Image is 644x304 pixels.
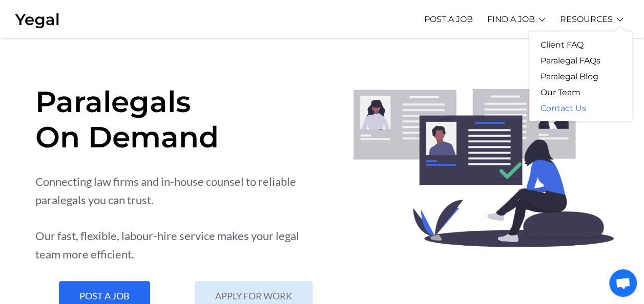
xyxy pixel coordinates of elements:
[529,37,595,53] a: Client FAQ
[529,84,592,100] a: Our Team
[609,269,637,297] div: Open chat
[529,69,610,84] a: Paralegal Blog
[215,291,292,300] span: APPLY FOR WORK
[560,5,613,33] a: RESOURCES
[35,227,323,264] div: Our fast, flexible, labour-hire service makes your legal team more efficient.
[529,53,612,69] a: Paralegal FAQs
[424,5,473,33] a: POST A JOB
[35,84,323,155] h1: Paralegals On Demand
[529,100,597,116] a: Contact Us
[35,172,323,209] div: Connecting law firms and in-house counsel to reliable paralegals you can trust.
[79,291,130,300] span: POST A JOB
[487,5,535,33] a: FIND A JOB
